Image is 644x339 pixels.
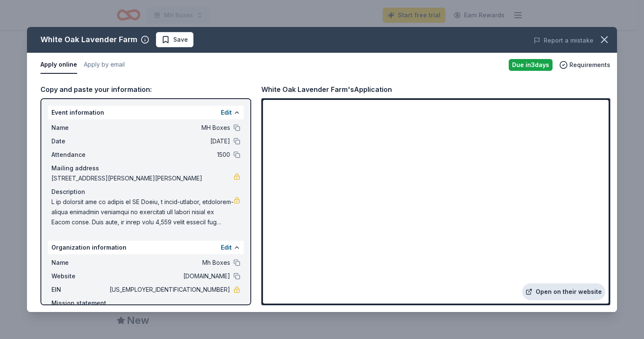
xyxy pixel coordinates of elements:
span: MH Boxes [108,123,230,133]
button: Edit [221,108,232,118]
span: [STREET_ADDRESS][PERSON_NAME][PERSON_NAME] [51,173,233,183]
button: Edit [221,242,232,253]
div: Mailing address [51,163,240,173]
span: [DATE] [108,136,230,146]
span: Requirements [569,60,610,70]
div: Description [51,187,240,197]
span: Save [173,35,188,45]
span: L ip dolorsit ame co adipis el SE Doeiu, t incid-utlabor, etdolorem-aliqua enimadmin veniamqui no... [51,197,233,227]
span: Name [51,258,108,268]
div: Organization information [48,241,244,254]
a: Open on their website [522,283,605,300]
div: Due in 3 days [509,59,553,71]
span: 1500 [108,150,230,160]
div: Mission statement [51,298,240,308]
button: Requirements [559,60,610,70]
span: Mh Boxes [108,258,230,268]
button: Report a mistake [534,35,593,46]
span: Website [51,271,108,281]
button: Apply by email [84,56,125,74]
button: Save [156,32,193,47]
div: Event information [48,106,244,119]
span: Date [51,136,108,146]
span: Attendance [51,150,108,160]
span: Name [51,123,108,133]
div: White Oak Lavender Farm [40,33,137,46]
span: EIN [51,285,108,295]
div: White Oak Lavender Farm's Application [261,84,392,95]
div: Copy and paste your information: [40,84,251,95]
span: [DOMAIN_NAME] [108,271,230,281]
button: Apply online [40,56,77,74]
span: [US_EMPLOYER_IDENTIFICATION_NUMBER] [108,285,230,295]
